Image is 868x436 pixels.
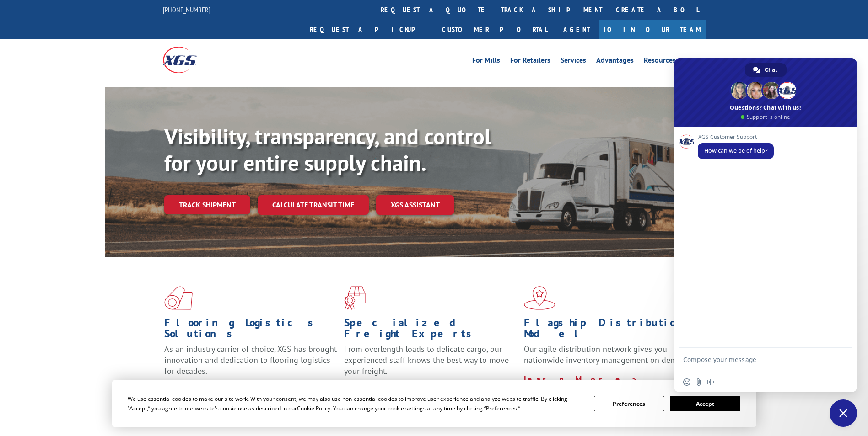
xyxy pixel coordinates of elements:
[344,344,517,384] p: From overlength loads to delicate cargo, our experienced staff knows the best way to move your fr...
[830,399,857,427] div: Close chat
[554,20,599,39] a: Agent
[686,57,706,67] a: About
[164,317,337,344] h1: Flooring Logistics Solutions
[644,57,676,67] a: Resources
[164,344,337,376] span: As an industry carrier of choice, XGS has brought innovation and dedication to flooring logistics...
[698,134,774,140] span: XGS Customer Support
[472,57,500,67] a: For Mills
[344,317,517,344] h1: Specialized Freight Experts
[765,63,777,77] span: Chat
[561,57,586,67] a: Services
[376,195,454,215] a: XGS ASSISTANT
[112,380,756,427] div: Cookie Consent Prompt
[164,122,491,177] b: Visibility, transparency, and control for your entire supply chain.
[745,63,787,77] div: Chat
[486,404,517,412] span: Preferences
[695,378,702,386] span: Send a file
[297,404,330,412] span: Cookie Policy
[670,396,740,411] button: Accept
[594,396,664,411] button: Preferences
[683,378,690,386] span: Insert an emoji
[524,286,555,310] img: xgs-icon-flagship-distribution-model-red
[596,57,634,67] a: Advantages
[510,57,550,67] a: For Retailers
[164,195,250,214] a: Track shipment
[164,286,193,310] img: xgs-icon-total-supply-chain-intelligence-red
[163,5,210,14] a: [PHONE_NUMBER]
[683,356,828,372] textarea: Compose your message...
[435,20,554,39] a: Customer Portal
[128,394,583,413] div: We use essential cookies to make our site work. With your consent, we may also use non-essential ...
[599,20,706,39] a: Join Our Team
[258,195,369,215] a: Calculate transit time
[303,20,435,39] a: Request a pickup
[524,344,692,365] span: Our agile distribution network gives you nationwide inventory management on demand.
[707,378,714,386] span: Audio message
[524,317,697,344] h1: Flagship Distribution Model
[704,147,767,154] span: How can we be of help?
[344,286,366,310] img: xgs-icon-focused-on-flooring-red
[524,374,638,384] a: Learn More >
